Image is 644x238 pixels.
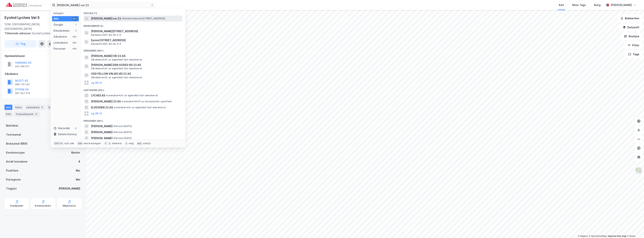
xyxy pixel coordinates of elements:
[91,111,102,116] button: og 96 til
[74,23,77,26] div: 1
[113,125,114,128] span: •
[122,17,165,20] span: Eiendom • Eyvind [STREET_ADDRESS]
[635,167,642,174] img: Z
[91,67,143,70] span: Gårdeiere • Utl. av egen/leid fast eiendom el.
[578,235,588,237] a: Mapbox
[113,137,132,140] span: Person • [DATE]
[6,2,42,8] img: cushman-wakefield-realkapital-logo.202ea83816669bd177139c58696a8fa1.svg
[121,100,123,103] span: •
[10,204,23,207] div: Arealplaner
[54,126,70,131] div: Historikk
[589,235,607,237] a: OpenStreetMap
[91,99,121,104] span: [PERSON_NAME] 23 AS
[40,105,44,109] div: 4
[91,63,181,67] span: [PERSON_NAME] DEN GODES VEI 23 AS
[5,54,81,58] div: Hjemmelshaver
[91,105,113,110] span: ELVEVEIEN 23 AS
[76,168,80,173] div: Nei
[25,105,45,110] div: Leietakere
[91,38,181,43] span: Eyvind [STREET_ADDRESS]
[112,142,122,145] div: markere
[74,29,77,32] div: 2
[54,16,59,21] div: Alle
[91,76,143,79] span: Gårdeiere • Utl. av egen/leid fast eiendom el.
[121,100,172,103] span: Leietaker • Drift av restauranter og kafeer
[58,132,77,137] div: Delete history
[129,142,134,145] div: velg
[72,17,77,20] div: 99+
[91,16,121,21] span: [PERSON_NAME] vei 23
[71,150,80,155] div: Kontor
[80,9,185,16] div: Google (1)
[34,112,38,116] div: 6
[137,142,142,145] div: esc
[15,92,30,95] div: 987 947 675
[143,142,151,145] div: avbryt
[83,142,101,145] div: neste kategori
[80,22,185,28] div: Eiendommer (2)
[113,137,114,140] span: •
[5,72,81,76] div: Gårdeiere
[4,105,12,110] div: Info
[64,142,74,145] div: nytt søk
[4,40,37,48] button: Tag
[114,106,166,109] span: Leietaker • Utl. av egen/leid fast eiendom el.
[76,177,80,182] div: Nei
[80,46,185,53] div: Gårdeiere (99+)
[6,141,28,146] div: Bruksareal (BRA)
[572,3,586,7] div: Mine Tags
[72,47,77,50] div: 99+
[54,12,79,15] div: Kategori
[6,186,17,191] div: Tinglyst
[594,3,601,7] div: Bolig
[608,235,626,237] a: Improve this map
[91,136,113,140] span: [PERSON_NAME]
[91,130,113,134] span: [PERSON_NAME]
[15,83,30,86] div: 988 179 140
[14,111,40,117] div: Transaksjoner
[14,105,23,110] div: Eiere
[6,159,28,164] div: Antall leietakere
[6,177,21,182] div: Festegrunn
[77,142,83,145] div: tab
[625,220,644,238] div: Kontrollprogram for chat
[54,142,64,145] div: Ctrl + k
[80,86,185,93] div: Leietakere (99+)
[74,127,77,130] div: 0
[54,40,68,45] div: Leietakere
[91,29,181,34] span: [PERSON_NAME][STREET_ADDRESS]
[91,93,105,98] span: LYCHES AS
[35,204,51,207] div: Kommunekart
[91,81,102,85] button: og 96 til
[80,116,185,123] div: Personer (99+)
[91,43,121,46] span: Eiendom • 3201-82-26-0-0
[54,22,63,27] div: Google
[47,105,61,110] div: Datasett
[625,42,643,49] button: Filter
[4,15,40,21] div: Eyvind Lyches Vei 5
[106,94,107,97] span: •
[611,3,632,7] div: [PERSON_NAME]
[55,2,151,8] input: Søk på adresse, matrikkel, gårdeiere, leietakere eller personer
[625,51,643,58] button: Tags
[91,72,181,76] span: ODD FELLOW VINJES VEI 23 AS
[78,159,80,164] div: 4
[54,46,66,51] div: Personer
[625,220,644,238] iframe: Chat Widget
[559,3,564,7] div: Kart
[4,111,13,117] div: ESG
[54,28,70,33] div: Eiendommer
[15,65,30,68] div: 920 566 871
[113,131,114,134] span: •
[91,124,113,128] span: [PERSON_NAME]
[91,54,181,58] span: [PERSON_NAME] VEI 23 AS
[6,123,18,128] div: Matrikkel
[113,131,132,134] span: Person • [DATE]
[91,34,121,37] span: Eiendom • 3201-82-26-0-0
[72,41,77,44] div: 99+
[6,132,21,137] div: Tomteareal
[91,58,143,61] span: Gårdeiere • Utl. av egen/leid fast eiendom el.
[106,94,158,97] span: Leietaker • Utl. av egen/leid fast eiendom el.
[72,35,77,38] div: 99+
[4,32,32,35] span: Tilhørende adresser:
